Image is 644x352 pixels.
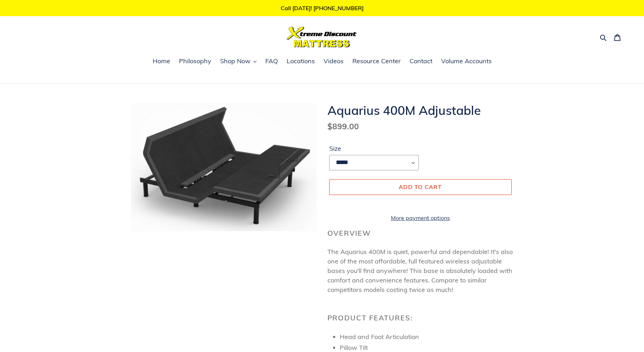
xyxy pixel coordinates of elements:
[262,56,281,67] a: FAQ
[153,57,170,65] span: Home
[352,57,401,65] span: Resource Center
[406,56,436,67] a: Contact
[410,57,432,65] span: Contact
[327,314,513,322] h2: Product Features:
[327,121,359,131] span: $899.00
[349,56,404,67] a: Resource Center
[327,229,513,237] h2: Overview
[217,56,260,67] button: Shop Now
[320,56,347,67] a: Videos
[283,56,318,67] a: Locations
[179,57,211,65] span: Philosophy
[265,57,278,65] span: FAQ
[441,57,492,65] span: Volume Accounts
[175,56,215,67] a: Philosophy
[399,183,442,190] span: Add to cart
[324,57,344,65] span: Videos
[327,103,513,118] h1: Aquarius 400M Adjustable
[327,247,513,294] p: The Aquarius 400M is quiet, powerful and dependable! It's also one of the most affordable, full f...
[329,214,512,222] a: More payment options
[220,57,251,65] span: Shop Now
[329,179,512,195] button: Add to cart
[287,57,315,65] span: Locations
[149,56,174,67] a: Home
[340,332,513,341] li: Head and Foot Articulation
[329,144,419,153] label: Size
[287,27,357,47] img: Xtreme Discount Mattress
[438,56,495,67] a: Volume Accounts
